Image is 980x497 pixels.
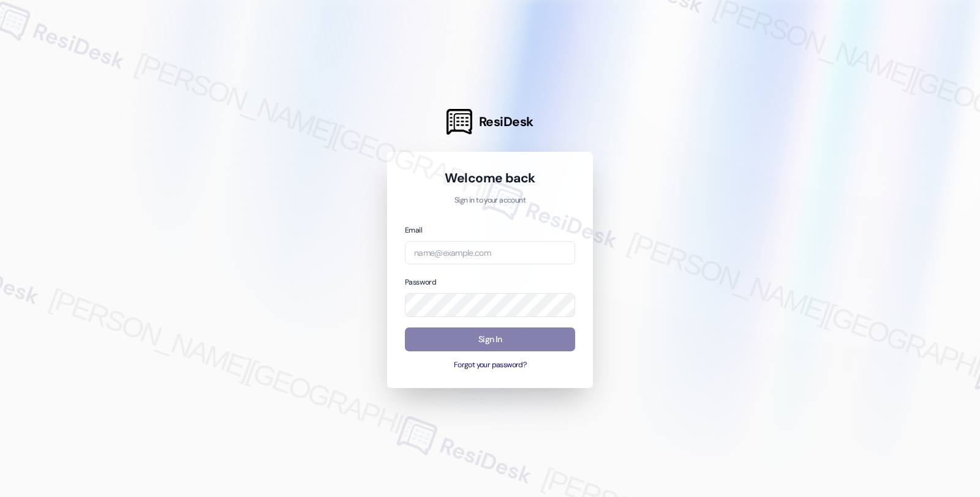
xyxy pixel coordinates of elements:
[405,360,575,371] button: Forgot your password?
[479,113,533,130] span: ResiDesk
[405,241,575,265] input: name@example.com
[405,225,422,235] label: Email
[405,327,575,351] button: Sign In
[405,195,575,206] p: Sign in to your account
[405,277,436,287] label: Password
[405,170,575,187] h1: Welcome back
[447,109,472,135] img: ResiDesk Logo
